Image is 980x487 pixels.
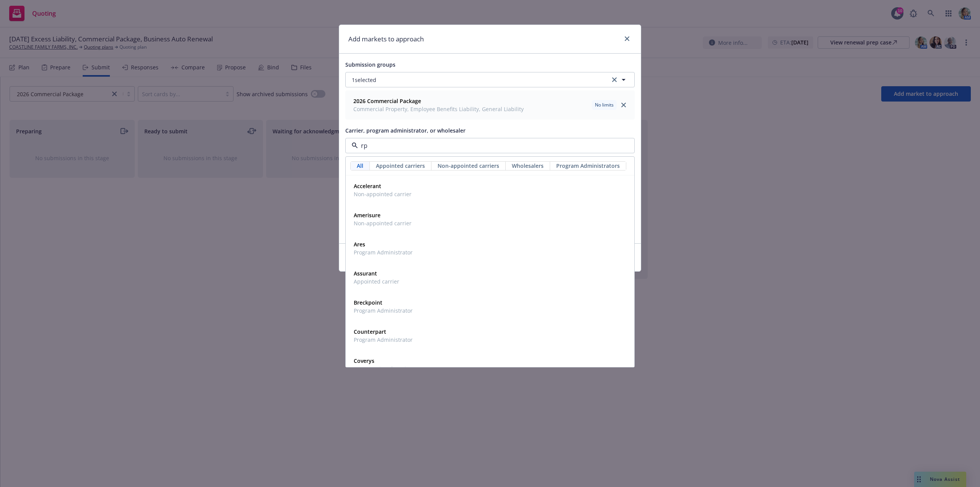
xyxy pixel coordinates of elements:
[354,357,374,364] strong: Coverys
[357,162,363,170] span: All
[376,162,425,170] span: Appointed carriers
[352,76,376,84] span: 1 selected
[354,182,381,190] strong: Accelerant
[561,155,635,163] a: View Top Trading Partners
[438,162,499,170] span: Non-appointed carriers
[354,248,413,256] span: Program Administrator
[556,162,620,170] span: Program Administrators
[354,190,412,198] span: Non-appointed carrier
[622,34,632,43] a: close
[353,97,421,105] strong: 2026 Commercial Package
[354,219,412,227] span: Non-appointed carrier
[354,270,377,277] strong: Assurant
[353,105,524,113] span: Commercial Property, Employee Benefits Liability, General Liability
[595,102,614,108] span: No limits
[354,299,382,306] strong: Breckpoint
[354,212,381,219] strong: Amerisure
[345,72,635,87] button: 1selectedclear selection
[512,162,544,170] span: Wholesalers
[354,277,399,285] span: Appointed carrier
[358,141,619,150] input: Select a carrier, program administrator, or wholesaler
[348,34,424,44] h1: Add markets to approach
[345,127,465,134] span: Carrier, program administrator, or wholesaler
[345,61,395,68] span: Submission groups
[354,328,386,335] strong: Counterpart
[619,100,628,110] a: close
[354,307,413,315] span: Program Administrator
[354,365,412,373] span: Non-appointed carrier
[354,336,413,344] span: Program Administrator
[354,241,365,248] strong: Ares
[610,75,619,84] a: clear selection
